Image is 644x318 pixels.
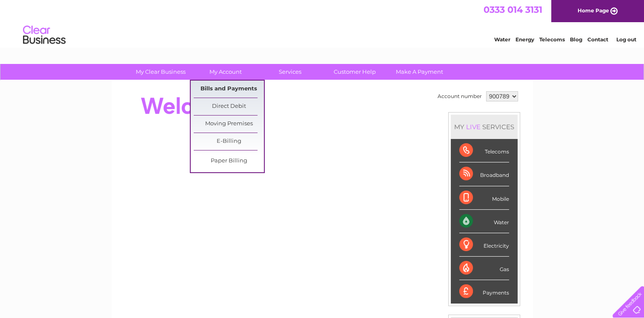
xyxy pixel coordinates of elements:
a: My Clear Business [126,64,196,80]
img: logo.png [23,22,66,48]
a: Water [494,36,510,43]
a: Energy [515,36,534,43]
a: Telecoms [539,36,565,43]
div: Clear Business is a trading name of Verastar Limited (registered in [GEOGRAPHIC_DATA] No. 3667643... [121,5,524,41]
a: Direct Debit [194,98,264,115]
div: LIVE [464,123,482,131]
div: Electricity [459,233,509,257]
a: Blog [570,36,582,43]
a: Services [255,64,325,80]
div: MY SERVICES [451,115,518,139]
a: Customer Help [320,64,390,80]
div: Broadband [459,162,509,186]
div: Mobile [459,186,509,210]
td: Account number [435,89,484,104]
div: Water [459,210,509,233]
a: Log out [616,36,636,43]
a: E-Billing [194,133,264,150]
div: Payments [459,280,509,303]
div: Telecoms [459,139,509,162]
a: Bills and Payments [194,81,264,98]
a: My Account [190,64,260,80]
a: Make A Payment [384,64,455,80]
a: Moving Premises [194,116,264,133]
a: Paper Billing [194,153,264,170]
a: 0333 014 3131 [484,4,542,15]
div: Gas [459,257,509,280]
a: Contact [587,36,608,43]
